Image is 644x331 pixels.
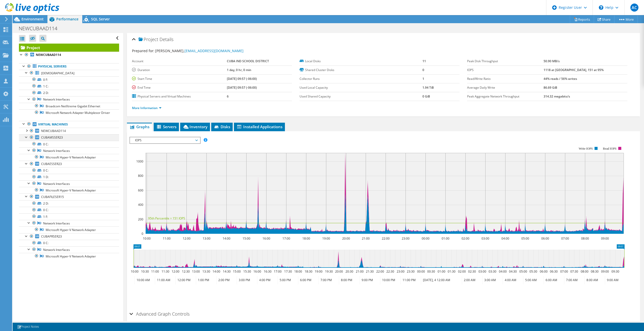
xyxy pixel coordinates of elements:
[91,17,110,21] span: SQL Server
[132,68,227,73] label: Duration
[21,17,44,21] span: Environment
[183,124,207,129] span: Inventory
[302,236,310,241] text: 18:00
[541,236,549,241] text: 06:00
[233,269,240,274] text: 15:00
[138,203,143,207] text: 400
[467,68,544,73] label: IOPS
[345,269,353,274] text: 20:30
[132,137,197,143] span: IOPS
[382,236,389,241] text: 22:00
[335,269,343,274] text: 20:00
[155,48,244,53] span: [PERSON_NAME],
[362,236,369,241] text: 21:00
[202,269,210,274] text: 13:30
[19,109,119,116] a: Microsoft Network Adapter Multiplexor Driver
[130,269,138,274] text: 10:00
[19,213,119,220] a: 1 F:
[325,269,333,274] text: 19:30
[314,269,322,274] text: 19:00
[132,94,227,99] label: Physical Servers and Virtual Machines
[458,269,466,274] text: 02:00
[19,128,119,134] a: NEWCUBAAD114
[41,135,63,140] span: CUBAMSSER23
[19,134,119,141] a: CUBAMSSER23
[223,269,230,274] text: 14:30
[41,71,74,75] span: [DEMOGRAPHIC_DATA]
[19,70,119,76] a: [DEMOGRAPHIC_DATA]
[322,236,330,241] text: 19:00
[136,159,143,163] text: 1000
[544,68,604,72] b: 1118 at [GEOGRAPHIC_DATA], 151 at 95%
[570,15,594,23] a: Reports
[19,226,119,233] a: Microsoft Hyper-V Network Adapter
[142,231,143,236] text: 0
[467,76,544,81] label: Read/Write Ratio
[376,269,384,274] text: 22:00
[129,124,149,129] span: Graphs
[243,269,251,274] text: 15:30
[143,236,150,241] text: 10:00
[19,207,119,213] a: 0 C:
[192,269,200,274] text: 13:00
[427,269,435,274] text: 00:30
[300,85,422,90] label: Used Local Capacity
[227,77,257,81] b: [DATE] 09:57 (-06:00)
[222,236,230,241] text: 14:00
[544,59,560,63] b: 50.90 MB/s
[19,103,119,109] a: Broadcom NetXtreme Gigabit Ethernet
[417,269,425,274] text: 00:00
[300,76,422,81] label: Collector Runs
[603,147,616,150] text: Read IOPS
[19,96,119,103] a: Network Interfaces
[300,94,422,99] label: Used Shared Capacity
[540,269,547,274] text: 06:00
[519,269,527,274] text: 05:00
[171,269,179,274] text: 12:00
[478,269,486,274] text: 03:00
[561,236,569,241] text: 07:00
[488,269,496,274] text: 03:30
[422,94,430,98] b: 0 GiB
[151,269,159,274] text: 11:00
[19,147,119,154] a: Network Interfaces
[422,85,434,90] b: 1.94 TiB
[284,269,292,274] text: 17:30
[300,59,422,64] label: Local Disks
[594,15,614,23] a: Share
[401,236,409,241] text: 23:00
[184,48,244,53] a: [EMAIL_ADDRESS][DOMAIN_NAME]
[41,195,64,199] span: CUBAFILESER15
[467,85,544,90] label: Average Daily Write
[366,269,373,274] text: 21:30
[481,236,489,241] text: 03:00
[529,269,537,274] text: 05:30
[227,85,257,90] b: [DATE] 09:57 (-06:00)
[386,269,394,274] text: 22:30
[19,83,119,89] a: 1 C:
[159,36,173,42] span: Details
[214,124,230,129] span: Disks
[132,48,154,53] label: Prepared for:
[544,77,577,81] b: 44% reads / 56% writes
[132,76,227,81] label: Start Time
[19,193,119,200] a: CUBAFILESER15
[601,269,609,274] text: 09:00
[129,309,190,319] h2: Advanced Graph Controls
[611,269,619,274] text: 09:30
[509,269,517,274] text: 04:30
[468,269,476,274] text: 02:30
[501,236,509,241] text: 04:00
[253,269,261,274] text: 16:00
[447,269,455,274] text: 01:30
[132,59,227,64] label: Account
[19,246,119,253] a: Network Interfaces
[41,129,66,133] span: NEWCUBAAD114
[19,161,119,167] a: CUBAESSER23
[630,4,638,12] span: AC
[570,269,578,274] text: 07:30
[227,94,229,98] b: 6
[422,68,424,72] b: 0
[36,53,61,57] b: NEWCUBAAD114
[19,174,119,180] a: 1 D:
